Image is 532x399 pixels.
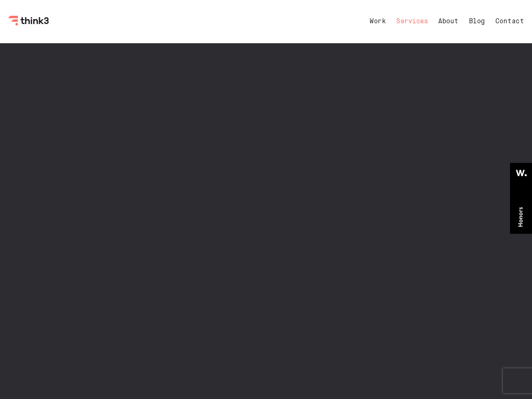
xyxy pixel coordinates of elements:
a: Work [369,18,386,25]
a: About [438,18,458,25]
a: Blog [469,18,485,25]
a: Think3 Logo [8,19,50,27]
a: Contact [495,18,524,25]
a: Services [396,18,428,25]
